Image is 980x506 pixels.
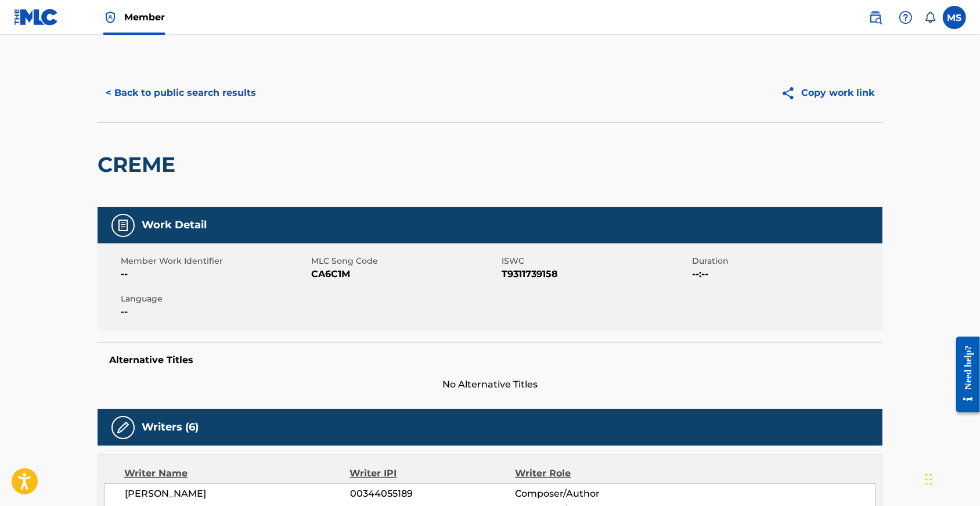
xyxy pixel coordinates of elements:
[350,487,515,501] span: 00344055189
[350,466,516,480] div: Writer IPI
[121,255,308,267] span: Member Work Identifier
[502,255,689,267] span: ISWC
[109,354,871,366] h5: Alternative Titles
[98,152,181,178] h2: CREME
[864,6,887,29] a: Public Search
[125,487,350,501] span: [PERSON_NAME]
[943,6,966,29] div: User Menu
[121,293,308,305] span: Language
[116,421,130,435] img: Writers
[311,267,499,281] span: CA6C1M
[124,10,165,24] span: Member
[948,324,980,425] iframe: Resource Center
[925,462,932,497] div: Drag
[869,10,882,24] img: search
[692,255,880,267] span: Duration
[515,487,665,501] span: Composer/Author
[773,78,882,107] button: Copy work link
[103,10,117,24] img: Top Rightsholder
[692,267,880,281] span: --:--
[311,255,499,267] span: MLC Song Code
[142,218,207,232] h5: Work Detail
[121,267,308,281] span: --
[98,78,264,107] button: < Back to public search results
[922,450,980,506] iframe: Chat Widget
[14,9,59,26] img: MLC Logo
[899,10,913,24] img: help
[121,305,308,319] span: --
[502,267,689,281] span: T9311739158
[924,12,936,23] div: Notifications
[142,421,199,434] h5: Writers (6)
[781,86,801,101] img: Copy work link
[894,6,917,29] div: Help
[116,218,130,232] img: Work Detail
[515,466,665,480] div: Writer Role
[98,378,882,392] span: No Alternative Titles
[124,466,350,480] div: Writer Name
